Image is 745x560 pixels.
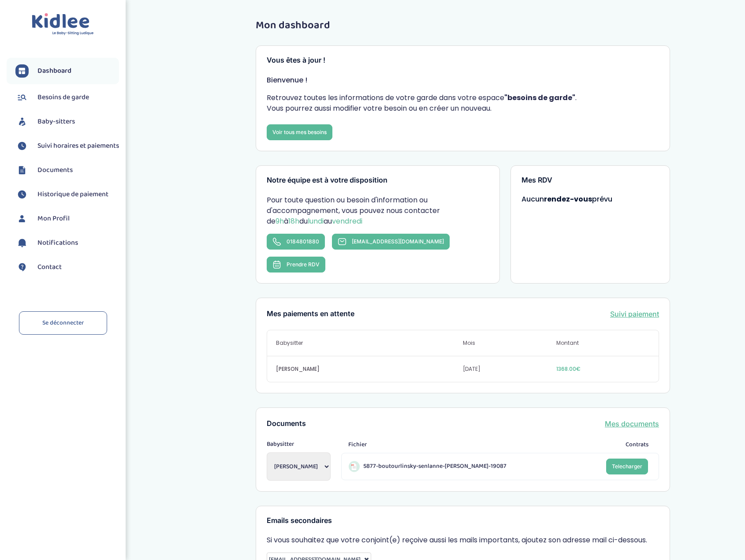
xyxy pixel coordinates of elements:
[15,64,29,78] img: dashboard.svg
[37,92,89,103] span: Besoins de garde
[19,311,107,335] a: Se déconnecter
[544,194,592,204] strong: rendez-vous
[15,115,119,128] a: Baby-sitters
[267,234,325,250] a: 0184801880
[605,418,659,429] a: Mes documents
[521,176,659,184] h3: Mes RDV
[276,216,284,226] span: 9h
[267,440,331,449] span: Babysitter
[267,56,659,64] h3: Vous êtes à jour !
[332,216,362,226] span: vendredi
[15,261,119,274] a: Contact
[15,164,119,177] a: Documents
[267,195,489,227] p: Pour toute question ou besoin d'information ou d'accompagnement, vous pouvez nous contacter de à ...
[15,261,29,274] img: contact.svg
[626,440,648,449] span: Contrats
[463,339,556,347] span: Mois
[521,194,612,204] span: Aucun prévu
[308,216,324,226] span: lundi
[37,116,75,127] span: Baby-sitters
[267,176,489,184] h3: Notre équipe est à votre disposition
[15,139,119,153] a: Suivi horaires et paiements
[15,236,119,250] a: Notifications
[37,66,71,76] span: Dashboard
[556,365,650,373] span: 1368.00€
[606,459,648,474] a: Telecharger
[37,141,119,151] span: Suivi horaires et paiements
[610,309,659,319] a: Suivi paiement
[463,365,556,373] span: [DATE]
[612,463,642,470] span: Telecharger
[288,216,299,226] span: 18h
[15,91,119,104] a: Besoins de garde
[32,13,94,36] img: logo.svg
[15,64,119,78] a: Dashboard
[37,189,108,200] span: Historique de paiement
[15,115,29,128] img: babysitters.svg
[15,91,29,104] img: besoin.svg
[287,238,319,245] span: 0184801880
[15,139,29,153] img: suivihoraire.svg
[363,462,507,471] span: 5877-boutourlinsky-senlanne-[PERSON_NAME]-19087
[15,188,119,201] a: Historique de paiement
[556,339,650,347] span: Montant
[256,20,670,31] h1: Mon dashboard
[504,93,575,103] strong: "besoins de garde"
[276,339,463,347] span: Babysitter
[332,234,450,250] a: [EMAIL_ADDRESS][DOMAIN_NAME]
[348,440,367,449] span: Fichier
[15,236,29,250] img: notification.svg
[267,257,325,273] button: Prendre RDV
[267,517,659,525] h3: Emails secondaires
[37,262,62,273] span: Contact
[37,238,78,248] span: Notifications
[267,93,659,114] p: Retrouvez toutes les informations de votre garde dans votre espace . Vous pourrez aussi modifier ...
[287,261,320,268] span: Prendre RDV
[352,238,444,245] span: [EMAIL_ADDRESS][DOMAIN_NAME]
[267,420,306,428] h3: Documents
[15,212,119,225] a: Mon Profil
[37,213,70,224] span: Mon Profil
[267,310,354,318] h3: Mes paiements en attente
[276,365,463,373] span: [PERSON_NAME]
[267,75,659,86] p: Bienvenue !
[37,165,73,175] span: Documents
[267,124,332,140] a: Voir tous mes besoins
[15,188,29,201] img: suivihoraire.svg
[15,164,29,177] img: documents.svg
[15,212,29,225] img: profil.svg
[267,535,659,545] p: Si vous souhaitez que votre conjoint(e) reçoive aussi les mails importants, ajoutez son adresse m...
